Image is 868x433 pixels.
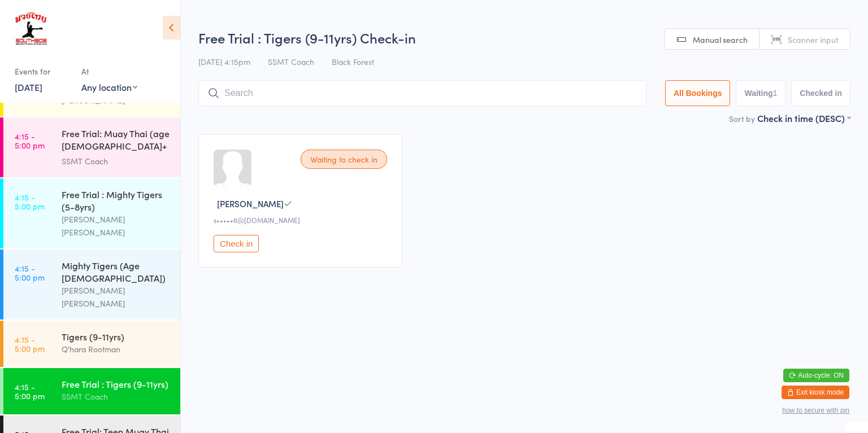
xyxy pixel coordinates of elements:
[791,80,850,106] button: Checked in
[217,198,284,209] span: [PERSON_NAME]
[736,80,785,106] button: Waiting1
[198,56,250,67] span: [DATE] 4:15pm
[214,235,259,252] button: Check in
[15,264,45,282] time: 4:15 - 5:00 pm
[15,81,42,93] a: [DATE]
[81,81,137,93] div: Any location
[3,117,180,177] a: 4:15 -5:00 pmFree Trial: Muay Thai (age [DEMOGRAPHIC_DATA]+ years)SSMT Coach
[62,378,171,390] div: Free Trial : Tigers (9-11yrs)
[773,89,778,98] div: 1
[782,406,849,414] button: how to secure with pin
[757,112,850,124] div: Check in time (DESC)
[3,321,180,367] a: 4:15 -5:00 pmTigers (9-11yrs)Q'hara Rootman
[214,215,390,225] div: s•••••6@[DOMAIN_NAME]
[15,62,70,81] div: Events for
[62,188,171,213] div: Free Trial : Mighty Tigers (5-8yrs)
[665,80,731,106] button: All Bookings
[62,343,171,356] div: Q'hara Rootman
[62,284,171,310] div: [PERSON_NAME] [PERSON_NAME]
[15,335,45,353] time: 4:15 - 5:00 pm
[62,259,171,284] div: Mighty Tigers (Age [DEMOGRAPHIC_DATA])
[62,390,171,403] div: SSMT Coach
[268,56,314,67] span: SSMT Coach
[788,34,839,45] span: Scanner input
[15,132,45,150] time: 4:15 - 5:00 pm
[3,178,180,248] a: 4:15 -5:00 pmFree Trial : Mighty Tigers (5-8yrs)[PERSON_NAME] [PERSON_NAME]
[11,8,50,51] img: Southside Muay Thai & Fitness
[15,193,45,211] time: 4:15 - 5:00 pm
[62,213,171,239] div: [PERSON_NAME] [PERSON_NAME]
[198,80,646,106] input: Search
[15,382,45,400] time: 4:15 - 5:00 pm
[693,34,748,45] span: Manual search
[198,28,850,47] h2: Free Trial : Tigers (9-11yrs) Check-in
[332,56,374,67] span: Black Forest
[782,386,849,399] button: Exit kiosk mode
[3,250,180,320] a: 4:15 -5:00 pmMighty Tigers (Age [DEMOGRAPHIC_DATA])[PERSON_NAME] [PERSON_NAME]
[729,113,755,124] label: Sort by
[62,127,171,155] div: Free Trial: Muay Thai (age [DEMOGRAPHIC_DATA]+ years)
[62,330,171,343] div: Tigers (9-11yrs)
[301,150,387,169] div: Waiting to check in
[81,62,137,81] div: At
[783,369,849,382] button: Auto-cycle: ON
[3,368,180,414] a: 4:15 -5:00 pmFree Trial : Tigers (9-11yrs)SSMT Coach
[62,155,171,168] div: SSMT Coach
